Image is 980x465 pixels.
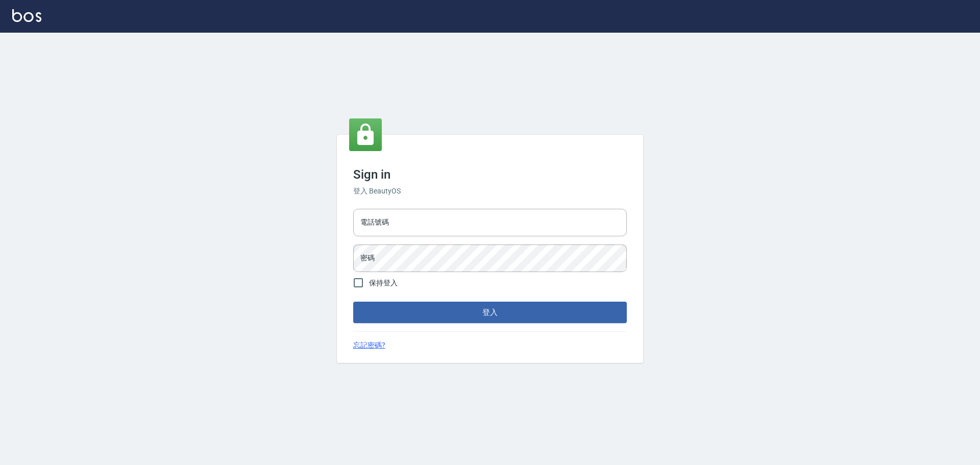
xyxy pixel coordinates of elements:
a: 忘記密碼? [353,340,385,351]
h3: Sign in [353,167,627,182]
span: 保持登入 [369,278,398,288]
img: Logo [12,9,41,22]
button: 登入 [353,302,627,323]
h6: 登入 BeautyOS [353,186,627,197]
